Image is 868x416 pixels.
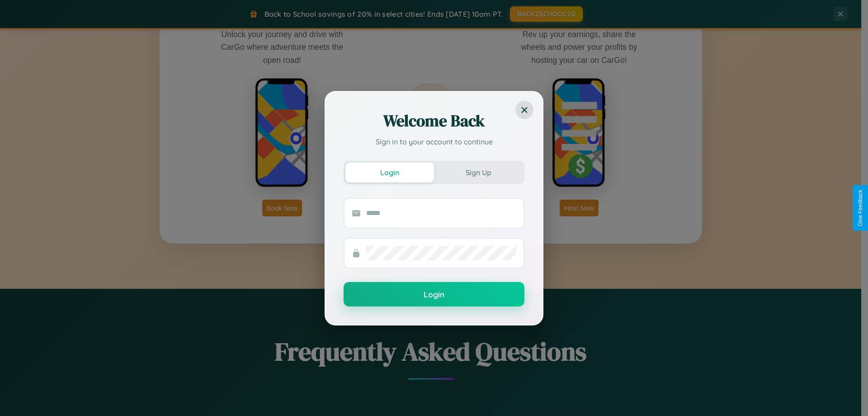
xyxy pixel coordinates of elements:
button: Login [345,163,434,182]
button: Sign Up [434,163,523,182]
h2: Welcome Back [344,110,524,132]
div: Give Feedback [857,190,863,226]
button: Login [344,282,524,306]
p: Sign in to your account to continue [344,136,524,147]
